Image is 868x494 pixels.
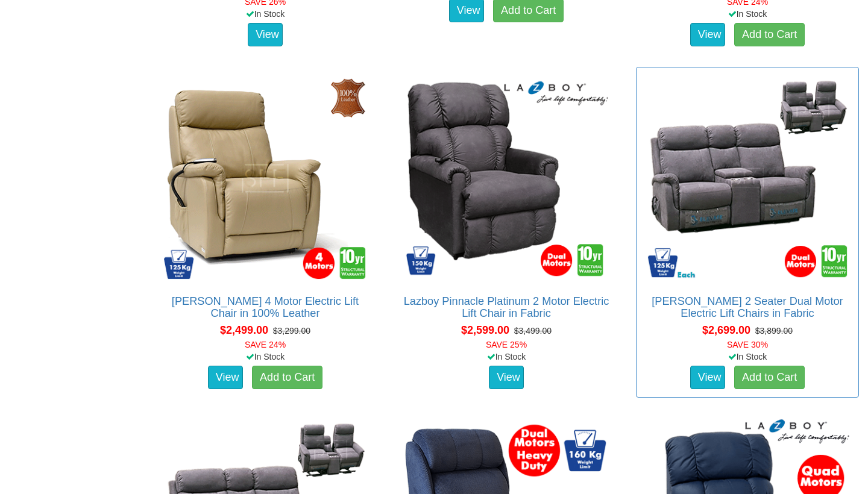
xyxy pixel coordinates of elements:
a: Add to Cart [734,23,805,47]
a: View [690,366,725,390]
del: $3,299.00 [273,326,310,336]
del: $3,899.00 [755,326,793,336]
img: Dalton 4 Motor Electric Lift Chair in 100% Leather [160,73,370,283]
a: Add to Cart [252,366,322,390]
a: View [690,23,725,47]
font: SAVE 30% [727,340,768,349]
img: Lazboy Pinnacle Platinum 2 Motor Electric Lift Chair in Fabric [401,73,611,283]
div: In Stock [634,8,861,20]
a: [PERSON_NAME] 4 Motor Electric Lift Chair in 100% Leather [172,295,359,319]
span: $2,499.00 [220,324,268,336]
div: In Stock [151,8,379,20]
a: Add to Cart [734,366,805,390]
div: In Stock [392,351,620,363]
a: View [208,366,243,390]
a: View [489,366,524,390]
font: SAVE 25% [486,340,527,349]
img: Dalton 2 Seater Dual Motor Electric Lift Chairs in Fabric [643,73,852,283]
del: $3,499.00 [514,326,552,336]
a: Lazboy Pinnacle Platinum 2 Motor Electric Lift Chair in Fabric [404,295,609,319]
div: In Stock [151,351,379,363]
span: $2,699.00 [702,324,750,336]
a: View [248,23,283,47]
span: $2,599.00 [461,324,509,336]
font: SAVE 24% [245,340,286,349]
a: [PERSON_NAME] 2 Seater Dual Motor Electric Lift Chairs in Fabric [652,295,843,319]
div: In Stock [634,351,861,363]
